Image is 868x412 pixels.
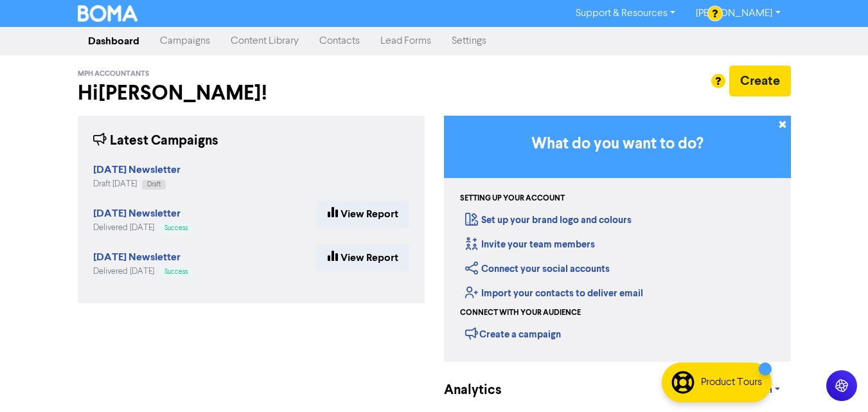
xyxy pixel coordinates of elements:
[309,28,370,54] a: Contacts
[804,350,868,412] iframe: Chat Widget
[78,5,138,22] img: BOMA Logo
[686,3,790,24] a: [PERSON_NAME]
[465,214,632,226] a: Set up your brand logo and colours
[465,238,595,251] a: Invite your team members
[93,265,193,278] div: Delivered [DATE]
[565,3,686,24] a: Support & Resources
[78,81,425,105] h2: Hi [PERSON_NAME] !
[444,116,791,362] div: Getting Started in BOMA
[93,251,181,264] strong: [DATE] Newsletter
[93,163,181,176] strong: [DATE] Newsletter
[317,201,409,228] a: View Report
[150,28,220,54] a: Campaigns
[164,269,188,275] span: Success
[441,28,497,54] a: Settings
[465,263,610,275] a: Connect your social accounts
[729,66,791,96] button: Create
[78,28,150,54] a: Dashboard
[460,307,581,319] div: Connect with your audience
[220,28,309,54] a: Content Library
[93,209,181,219] a: [DATE] Newsletter
[463,135,772,154] h3: What do you want to do?
[93,165,181,175] a: [DATE] Newsletter
[147,181,161,188] span: Draft
[317,244,409,271] a: View Report
[465,287,643,300] a: Import your contacts to deliver email
[93,131,218,151] div: Latest Campaigns
[93,222,193,234] div: Delivered [DATE]
[78,69,149,78] span: MPH Accountants
[444,381,486,400] div: Analytics
[93,253,181,263] a: [DATE] Newsletter
[93,178,181,190] div: Draft [DATE]
[93,207,181,220] strong: [DATE] Newsletter
[465,324,561,343] div: Create a campaign
[370,28,441,54] a: Lead Forms
[460,193,565,204] div: Setting up your account
[164,225,188,231] span: Success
